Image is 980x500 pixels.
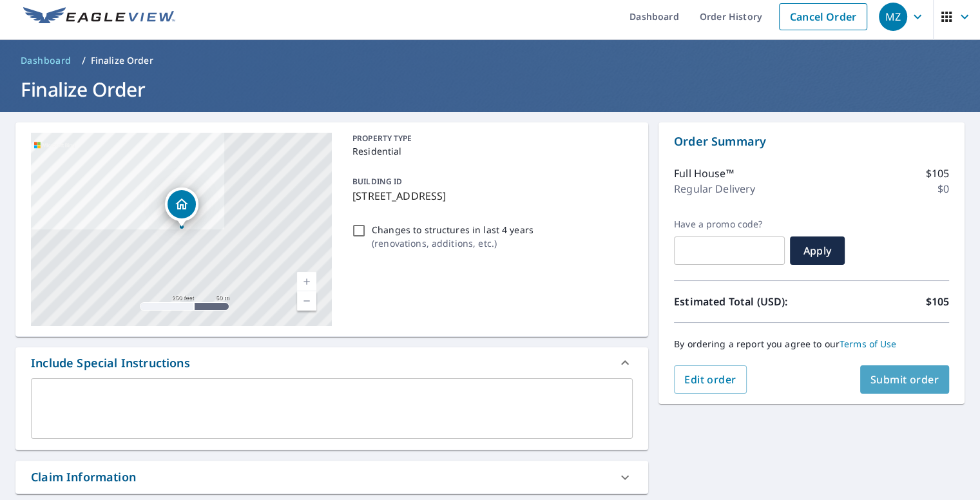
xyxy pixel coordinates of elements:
[674,133,949,150] p: Order Summary
[684,372,736,387] span: Edit order
[297,272,316,291] a: Current Level 17, Zoom In
[860,365,950,394] button: Submit order
[352,144,628,158] p: Residential
[165,187,198,227] div: Dropped pin, building 1, Residential property, 2104 Campfire Ct Silver Spring, MD 20906
[15,76,965,102] h1: Finalize Order
[674,294,812,309] p: Estimated Total (USD):
[82,53,86,68] li: /
[925,166,949,181] p: $105
[15,50,965,71] nav: breadcrumb
[674,338,949,350] p: By ordering a report you agree to our
[800,244,834,258] span: Apply
[15,347,648,378] div: Include Special Instructions
[674,365,747,394] button: Edit order
[870,372,939,387] span: Submit order
[21,54,72,67] span: Dashboard
[674,181,755,197] p: Regular Delivery
[790,236,845,265] button: Apply
[674,218,785,230] label: Have a promo code?
[925,294,949,309] p: $105
[840,338,897,350] a: Terms of Use
[674,166,734,181] p: Full House™
[297,291,316,311] a: Current Level 17, Zoom Out
[15,50,77,71] a: Dashboard
[372,223,533,236] p: Changes to structures in last 4 years
[779,3,867,30] a: Cancel Order
[372,236,533,250] p: ( renovations, additions, etc. )
[31,468,136,486] div: Claim Information
[879,3,907,31] div: MZ
[352,133,628,144] p: PROPERTY TYPE
[23,7,175,26] img: EV Logo
[31,354,190,372] div: Include Special Instructions
[352,176,402,187] p: BUILDING ID
[352,188,628,204] p: [STREET_ADDRESS]
[91,54,153,67] p: Finalize Order
[15,461,648,494] div: Claim Information
[937,181,949,197] p: $0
